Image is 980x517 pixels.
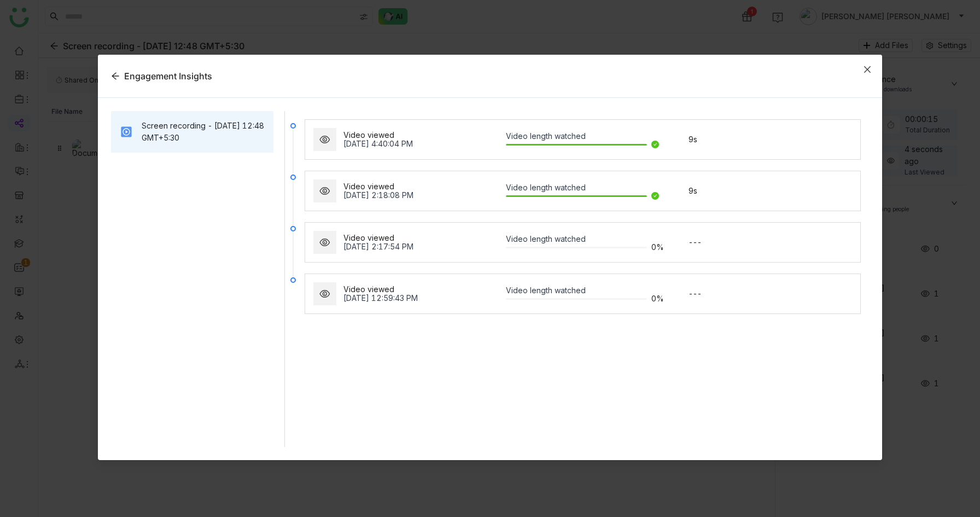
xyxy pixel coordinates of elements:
[506,286,667,295] div: Video length watched
[343,234,506,242] div: Video viewed
[651,295,667,303] span: 0%
[343,131,506,140] div: Video viewed
[506,235,667,243] div: Video length watched
[319,239,330,247] img: views.svg
[506,132,667,141] div: Video length watched
[319,187,330,195] img: views.svg
[651,243,667,251] span: 0%
[142,120,265,144] div: Screen recording - [DATE] 12:48 GMT+5:30
[343,294,506,303] div: [DATE] 12:59:43 PM
[120,71,212,82] span: Engagement Insights
[689,238,702,247] div: ---
[343,285,506,294] div: Video viewed
[689,289,702,298] div: ---
[689,135,697,144] div: 9s
[120,125,133,138] img: mp4.svg
[319,290,330,298] img: views.svg
[853,55,882,84] button: Close
[343,182,506,191] div: Video viewed
[689,187,697,195] div: 9s
[343,140,506,148] div: [DATE] 4:40:04 PM
[319,136,330,144] img: views.svg
[343,191,506,200] div: [DATE] 2:18:08 PM
[506,183,667,192] div: Video length watched
[343,242,506,251] div: [DATE] 2:17:54 PM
